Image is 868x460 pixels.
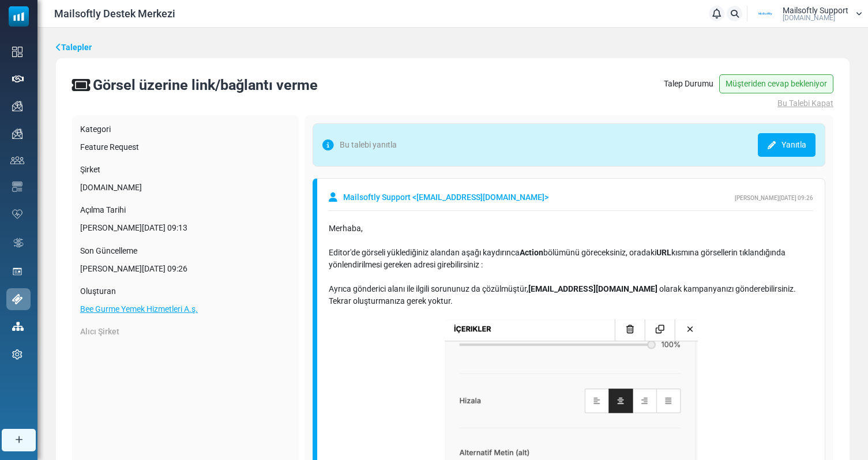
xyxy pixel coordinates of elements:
[783,14,835,21] span: [DOMAIN_NAME]
[751,5,862,22] a: User Logo Mailsoftly Support [DOMAIN_NAME]
[80,204,291,216] label: Açılma Tarihi
[12,294,22,304] img: support-icon-active.svg
[80,164,291,176] label: Şirket
[751,5,780,22] img: User Logo
[12,236,25,250] img: workflow.svg
[322,133,397,157] span: Bu talebi yanıtla
[520,248,543,257] strong: Action
[12,349,22,360] img: settings-icon.svg
[80,123,291,135] label: Kategori
[80,285,291,297] label: Oluşturan
[528,284,659,293] strong: [EMAIL_ADDRESS][DOMAIN_NAME]
[80,141,291,153] div: Feature Request
[54,6,175,21] span: Mailsoftly Destek Merkezi
[343,191,548,203] span: Mailsoftly Support < [EMAIL_ADDRESS][DOMAIN_NAME] >
[12,129,22,139] img: campaigns-icon.png
[9,6,29,27] img: mailsoftly_icon_blue_white.svg
[12,266,22,277] img: landing_pages.svg
[664,97,833,110] a: Bu Talebi Kapat
[56,42,92,54] a: Talepler
[664,74,833,93] div: Talep Durumu
[80,222,291,234] div: [PERSON_NAME][DATE] 09:13
[12,47,22,57] img: dashboard-icon.svg
[783,6,848,14] span: Mailsoftly Support
[80,304,198,314] a: Bee Gurme Yemek Hizmetleri A.ş.
[80,245,291,257] label: Son Güncelleme
[10,156,24,164] img: contacts-icon.svg
[80,263,291,275] div: [PERSON_NAME][DATE] 09:26
[80,326,119,338] label: Alıcı Şirket
[80,182,291,194] div: [DOMAIN_NAME]
[12,182,22,192] img: email-templates-icon.svg
[93,74,318,96] div: Görsel üzerine link/bağlantı verme
[719,74,833,93] span: Müşteriden cevap bekleniyor
[12,101,22,111] img: campaigns-icon.png
[758,133,816,157] a: Yanıtla
[656,248,671,257] strong: URL
[12,209,22,218] img: domain-health-icon.svg
[735,195,813,201] span: [PERSON_NAME][DATE] 09:26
